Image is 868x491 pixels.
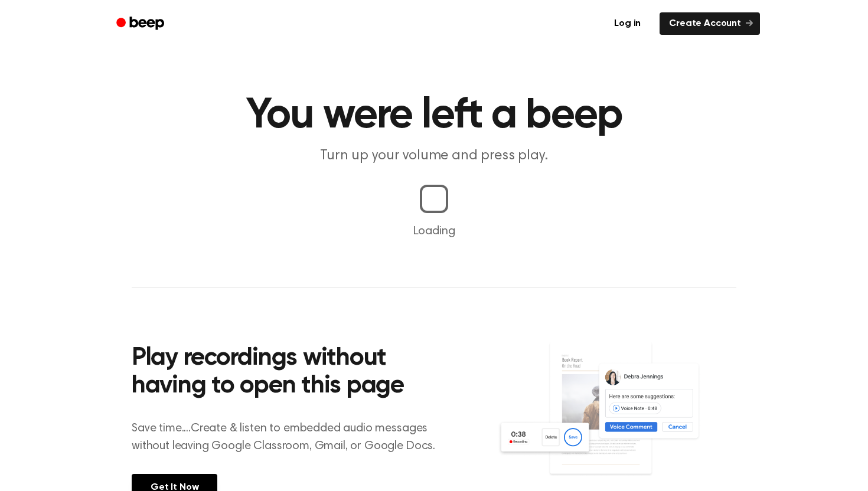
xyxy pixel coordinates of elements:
[132,420,450,455] p: Save time....Create & listen to embedded audio messages without leaving Google Classroom, Gmail, ...
[132,94,736,137] h1: You were left a beep
[207,146,661,166] p: Turn up your volume and press play.
[132,345,450,401] h2: Play recordings without having to open this page
[660,12,760,35] a: Create Account
[602,10,652,37] a: Log in
[108,12,175,35] a: Beep
[14,222,854,240] p: Loading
